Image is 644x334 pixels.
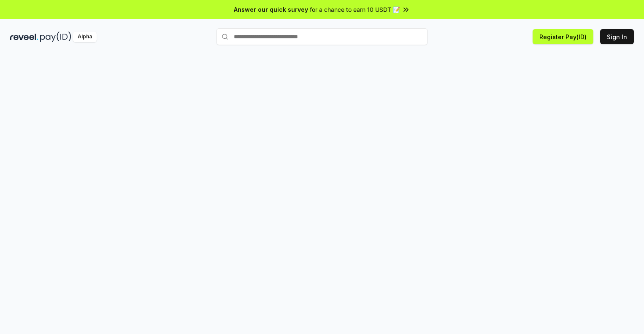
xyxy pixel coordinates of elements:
[73,32,97,42] div: Alpha
[10,32,38,42] img: reveel_dark
[234,5,308,14] span: Answer our quick survey
[600,29,634,44] button: Sign In
[40,32,71,42] img: pay_id
[310,5,400,14] span: for a chance to earn 10 USDT 📝
[533,29,593,44] button: Register Pay(ID)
